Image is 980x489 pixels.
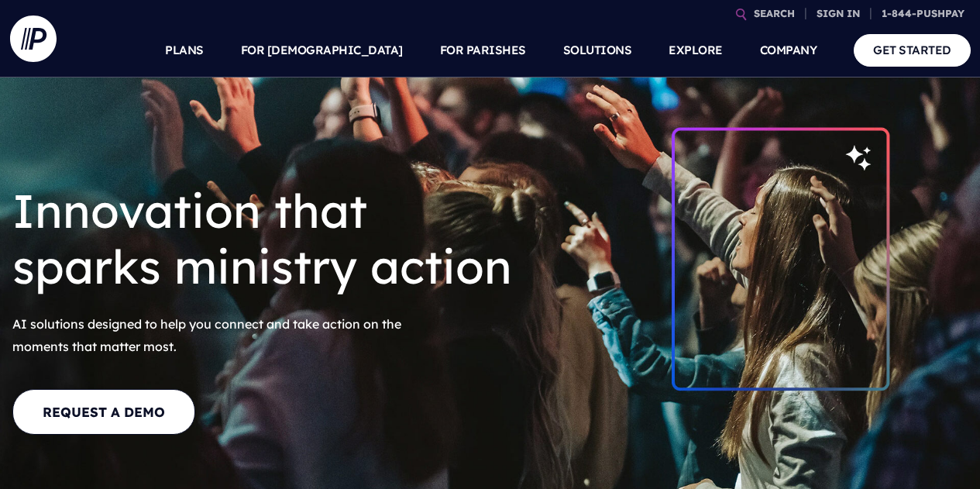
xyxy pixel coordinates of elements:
[563,23,632,77] a: SOLUTIONS
[12,170,524,307] h1: Innovation that sparks ministry action
[165,23,204,77] a: PLANS
[669,23,723,77] a: EXPLORE
[760,23,817,77] a: COMPANY
[440,23,526,77] a: FOR PARISHES
[854,34,971,66] a: GET STARTED
[241,23,403,77] a: FOR [DEMOGRAPHIC_DATA]
[12,313,446,358] span: AI solutions designed to help you connect and take action on the moments that matter most.
[12,389,195,435] a: REQUEST A DEMO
